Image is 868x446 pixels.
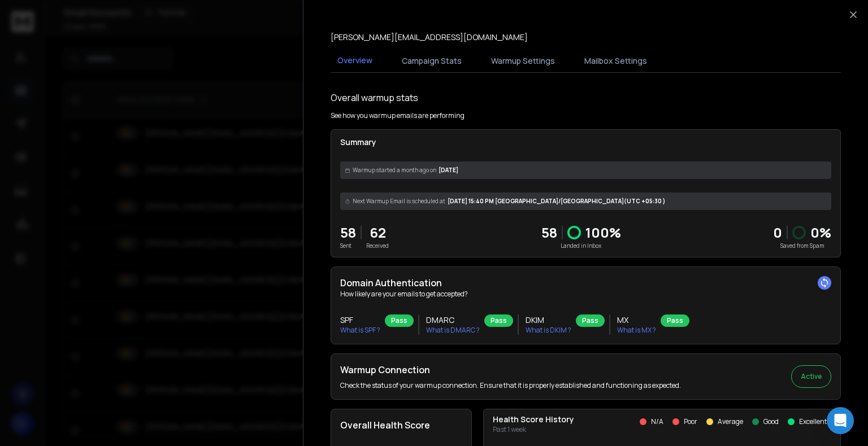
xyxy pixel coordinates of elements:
[426,314,480,326] h3: DMARC
[585,224,621,242] p: 100 %
[353,166,436,174] span: Warmup started a month ago on
[353,197,445,205] span: Next Warmup Email is scheduled at
[578,49,654,73] button: Mailbox Settings
[661,314,689,327] div: Pass
[385,314,414,327] div: Pass
[541,242,621,250] p: Landed in Inbox
[827,407,854,434] div: Open Intercom Messenger
[493,425,574,434] p: Past 1 week
[340,418,462,432] h2: Overall Health Score
[484,49,562,73] button: Warmup Settings
[340,363,681,377] h2: Warmup Connection
[493,414,574,425] p: Health Score History
[340,381,681,390] p: Check the status of your warmup connection. Ensure that it is properly established and functionin...
[331,48,379,74] button: Overview
[526,314,571,326] h3: DKIM
[366,242,389,250] p: Received
[651,417,663,426] p: N/A
[541,224,557,242] p: 58
[791,365,831,388] button: Active
[395,49,468,73] button: Campaign Stats
[340,242,356,250] p: Sent
[331,32,528,43] p: [PERSON_NAME][EMAIL_ADDRESS][DOMAIN_NAME]
[718,417,743,426] p: Average
[617,314,656,326] h3: MX
[799,417,827,426] p: Excellent
[340,161,831,179] div: [DATE]
[576,314,605,327] div: Pass
[340,137,831,148] p: Summary
[617,326,656,335] p: What is MX ?
[684,417,697,426] p: Poor
[331,111,465,120] p: See how you warmup emails are performing
[366,224,389,242] p: 62
[340,326,380,335] p: What is SPF ?
[340,290,831,299] p: How likely are your emails to get accepted?
[763,417,779,426] p: Good
[810,224,831,242] p: 0 %
[340,276,831,290] h2: Domain Authentication
[331,91,418,104] h1: Overall warmup stats
[426,326,480,335] p: What is DMARC ?
[773,242,831,250] p: Saved from Spam
[526,326,571,335] p: What is DKIM ?
[773,223,782,242] strong: 0
[340,314,380,326] h3: SPF
[340,193,831,210] div: [DATE] 15:40 PM [GEOGRAPHIC_DATA]/[GEOGRAPHIC_DATA] (UTC +05:30 )
[340,224,356,242] p: 58
[484,314,513,327] div: Pass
